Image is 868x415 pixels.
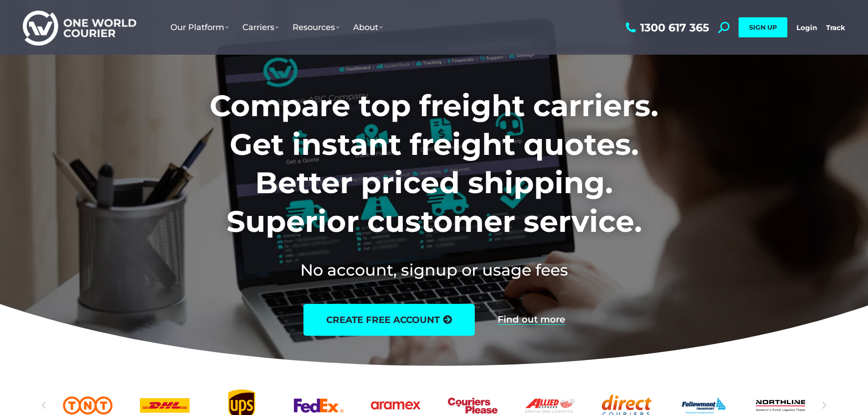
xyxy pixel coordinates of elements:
a: Login [796,23,817,32]
span: Carriers [242,22,279,32]
a: Carriers [236,13,286,41]
span: Resources [293,22,339,32]
img: One World Courier [23,9,136,46]
a: Track [826,23,845,32]
a: SIGN UP [739,17,787,37]
span: SIGN UP [749,23,777,31]
a: Resources [286,13,346,41]
a: About [346,13,390,41]
a: Our Platform [164,13,236,41]
h1: Compare top freight carriers. Get instant freight quotes. Better priced shipping. Superior custom... [149,87,719,241]
span: About [353,22,383,32]
a: create free account [303,304,475,336]
h2: No account, signup or usage fees [149,259,719,281]
a: Find out more [498,315,565,325]
a: 1300 617 365 [623,22,709,33]
span: Our Platform [170,22,229,32]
